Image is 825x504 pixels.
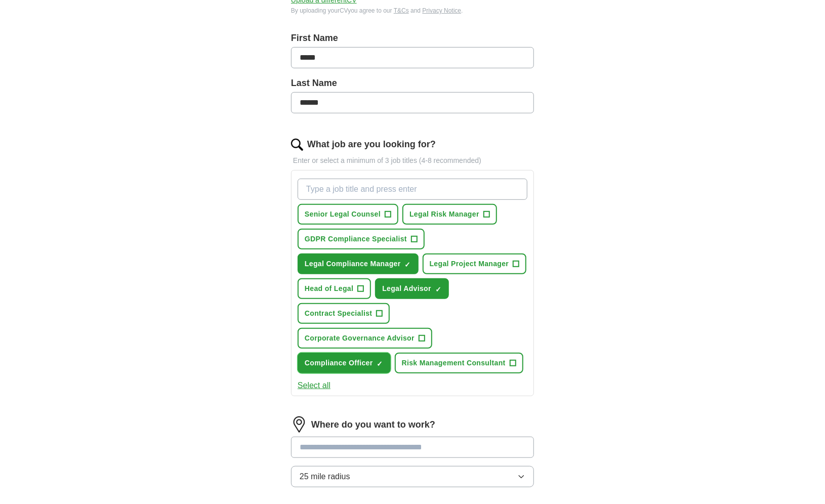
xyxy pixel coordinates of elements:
label: First Name [291,31,534,45]
span: ✓ [435,285,441,293]
span: Legal Compliance Manager [305,259,401,269]
img: search.png [291,139,303,151]
span: ✓ [405,261,411,269]
span: Risk Management Consultant [402,358,506,368]
span: Legal Advisor [382,283,431,294]
a: Privacy Notice [423,7,462,14]
span: Legal Project Manager [430,259,509,269]
p: Enter or select a minimum of 3 job titles (4-8 recommended) [291,155,534,166]
div: By uploading your CV you agree to our and . [291,6,534,15]
label: Where do you want to work? [311,418,435,432]
span: GDPR Compliance Specialist [305,234,407,244]
a: T&Cs [394,7,409,14]
button: Risk Management Consultant [395,353,523,373]
button: Contract Specialist [298,303,390,324]
button: Select all [298,380,331,392]
span: Compliance Officer [305,358,373,368]
button: 25 mile radius [291,466,534,487]
img: location.png [291,416,307,433]
span: ✓ [377,360,383,368]
span: Contract Specialist [305,308,372,319]
span: Legal Risk Manager [409,209,479,220]
button: Legal Compliance Manager✓ [298,254,419,274]
input: Type a job title and press enter [298,179,527,200]
button: Legal Risk Manager [402,204,497,225]
label: Last Name [291,76,534,90]
button: Senior Legal Counsel [298,204,398,225]
button: Head of Legal [298,278,371,299]
button: Legal Project Manager [423,254,527,274]
label: What job are you looking for? [307,138,436,151]
span: Senior Legal Counsel [305,209,381,220]
button: Corporate Governance Advisor [298,328,432,349]
button: Compliance Officer✓ [298,353,391,373]
span: Head of Legal [305,283,353,294]
button: GDPR Compliance Specialist [298,229,425,249]
button: Legal Advisor✓ [375,278,449,299]
span: 25 mile radius [300,471,350,483]
span: Corporate Governance Advisor [305,333,415,344]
